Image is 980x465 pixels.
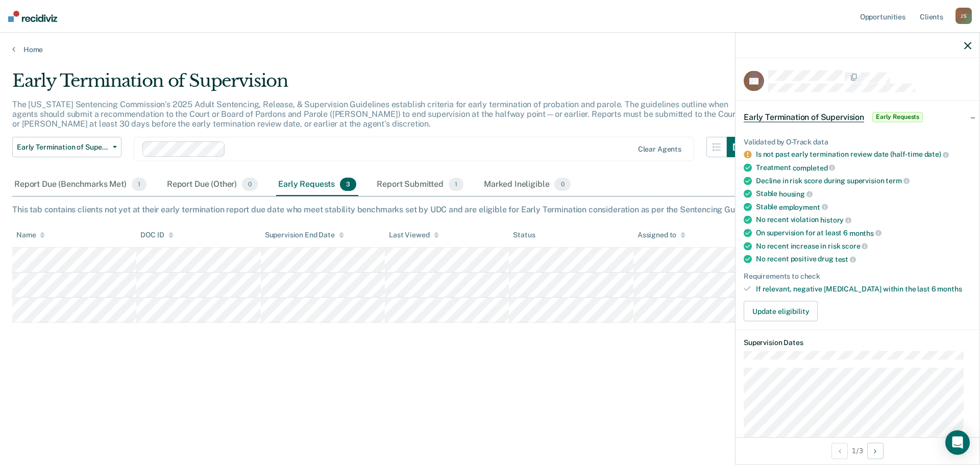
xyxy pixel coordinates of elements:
button: Previous Opportunity [831,443,848,459]
div: Open Intercom Messenger [945,430,970,455]
span: months [937,284,962,292]
div: Early Termination of Supervision [12,70,747,100]
div: 1 / 3 [736,437,979,464]
div: Decline in risk score during supervision [756,176,971,185]
span: 0 [242,178,258,191]
div: On supervision for at least 6 [756,229,971,238]
div: Assigned to [638,231,685,239]
div: Report Due (Other) [165,174,260,196]
div: No recent increase in risk [756,241,971,251]
div: Is not past early termination review date (half-time date) [756,150,971,159]
div: Early Requests [276,174,358,196]
span: 1 [132,178,146,191]
button: Next Opportunity [867,443,884,459]
span: Early Requests [872,112,923,122]
div: J S [955,8,972,24]
dt: Supervision Dates [744,338,971,347]
span: housing [779,190,813,198]
span: employment [779,203,827,211]
div: Validated by O-Track data [744,137,971,146]
div: This tab contains clients not yet at their early termination report due date who meet stability b... [12,205,968,214]
p: The [US_STATE] Sentencing Commission’s 2025 Adult Sentencing, Release, & Supervision Guidelines e... [12,100,739,129]
div: Supervision End Date [265,231,344,239]
div: Marked Ineligible [482,174,573,196]
div: No recent violation [756,215,971,225]
div: Last Viewed [389,231,438,239]
span: 3 [340,178,356,191]
div: Report Due (Benchmarks Met) [12,174,149,196]
span: Early Termination of Supervision [17,143,109,152]
div: Stable [756,189,971,199]
span: history [820,216,851,224]
div: If relevant, negative [MEDICAL_DATA] within the last 6 [756,284,971,293]
div: Report Submitted [375,174,465,196]
span: months [849,229,881,237]
div: Status [513,231,535,239]
div: Clear agents [638,145,681,154]
span: Early Termination of Supervision [744,112,864,122]
span: term [886,177,909,185]
img: Recidiviz [8,11,57,22]
span: 0 [554,178,570,191]
div: Treatment [756,163,971,173]
span: score [842,242,868,250]
div: No recent positive drug [756,255,971,264]
div: Requirements to check [744,272,971,280]
span: completed [793,163,836,172]
button: Update eligibility [744,301,818,322]
a: Home [12,45,968,54]
span: 1 [449,178,463,191]
div: DOC ID [140,231,173,239]
span: test [835,255,856,263]
div: Stable [756,202,971,211]
div: Early Termination of SupervisionEarly Requests [736,101,979,133]
div: Name [16,231,45,239]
